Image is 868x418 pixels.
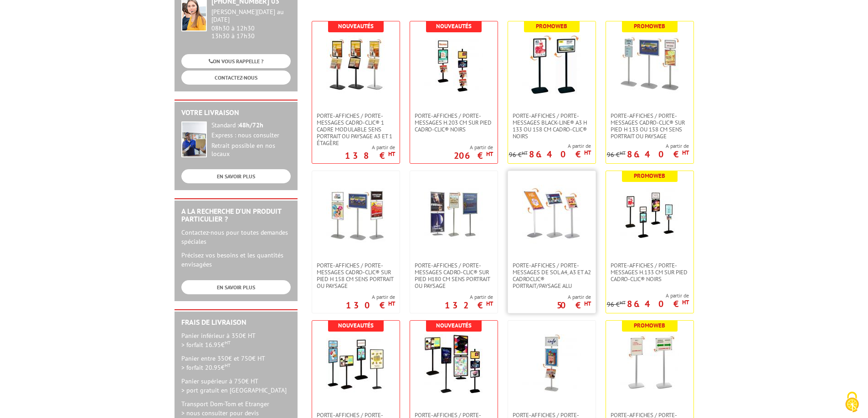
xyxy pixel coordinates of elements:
button: Cookies (fenêtre modale) [836,387,868,418]
h2: Votre livraison [181,109,291,117]
div: Retrait possible en nos locaux [211,142,291,158]
span: Porte-affiches / Porte-messages H.133 cm sur pied Cadro-Clic® NOIRS [611,262,689,282]
p: 86.40 € [529,151,591,157]
img: Porte-affiches / Porte-messages H.158 cm sur pied Cadro-Clic® NOIRS [326,334,385,393]
span: Porte-affiches / Porte-messages Cadro-Clic® sur pied H 158 cm sens portrait ou paysage [317,262,395,289]
sup: HT [522,150,528,156]
span: Porte-affiches / Porte-messages Cadro-Clic® 1 cadre modulable sens portrait ou paysage A3 et 1 ét... [317,112,395,146]
sup: HT [682,149,689,156]
div: Standard : [211,121,291,130]
a: Porte-affiches / Porte-messages Cadro-Clic® sur pied H180 cm sens portrait ou paysage [410,262,498,289]
sup: HT [225,362,231,368]
span: Porte-affiches / Porte-messages Black-Line® A3 H 133 ou 158 cm Cadro-Clic® noirs [513,112,591,140]
p: Panier supérieur à 750€ HT [181,377,291,395]
sup: HT [620,299,626,306]
sup: HT [486,150,493,158]
b: Nouveautés [338,22,374,30]
sup: HT [584,300,591,307]
span: > forfait 20.95€ [181,363,231,372]
a: Porte-affiches / Porte-messages Cadro-Clic® sur pied H 158 cm sens portrait ou paysage [312,262,400,289]
img: Porte-affiches / Porte-messages Black-Line® A3 H 133 ou 158 cm Cadro-Clic® noirs [522,35,581,94]
span: A partir de [346,293,395,301]
img: widget-livraison.jpg [181,121,207,157]
img: Porte-affiches / Porte-messages Cadro-Clic® sur pied H 158 cm sens portrait ou paysage [326,185,385,244]
span: Porte-affiches / Porte-messages Cadro-Clic® sur pied H 133 ou 158 cm sens portrait ou paysage [611,112,689,140]
span: A partir de [445,293,493,301]
sup: HT [388,300,395,307]
span: Porte-affiches / Porte-messages H.203 cm SUR PIED CADRO-CLIC® NOIRS [415,112,493,133]
a: Porte-affiches / Porte-messages H.133 cm sur pied Cadro-Clic® NOIRS [606,262,693,282]
a: Porte-affiches / Porte-messages de sol A4, A3 et A2 CadroClic® portrait/paysage alu [508,262,596,289]
p: Panier entre 350€ et 750€ HT [181,354,291,372]
a: CONTACTEZ-NOUS [181,71,291,85]
span: > port gratuit en [GEOGRAPHIC_DATA] [181,386,287,394]
sup: HT [388,150,395,158]
img: Porte-affiches / Porte-messages sur pied 133 ou 158 cm Cadro-Clic® A4 et A3 finition alu anodisé [620,334,679,393]
img: Porte-affiches / Porte-messages de sol A4, A3 et A2 CadroClic® portrait/paysage alu [522,185,581,244]
div: [PERSON_NAME][DATE] au [DATE] [211,8,291,24]
strong: 48h/72h [239,121,263,129]
img: Porte-affiches / Porte-messages H.133 cm sur pied Cadro-Clic® NOIRS [620,185,679,244]
a: Porte-affiches / Porte-messages Cadro-Clic® 1 cadre modulable sens portrait ou paysage A3 et 1 ét... [312,112,400,146]
h2: A la recherche d'un produit particulier ? [181,207,291,223]
sup: HT [584,149,591,156]
a: ON VOUS RAPPELLE ? [181,54,291,68]
p: 130 € [346,302,395,308]
span: > nous consulter pour devis [181,409,259,417]
img: Porte-affiches / Porte-messages H203 cm cadres Cadro-Clic® sens portrait ou paysage + étagères [522,334,581,393]
a: Porte-affiches / Porte-messages H.203 cm SUR PIED CADRO-CLIC® NOIRS [410,112,498,133]
b: Promoweb [634,172,665,180]
span: A partir de [509,142,591,150]
span: A partir de [454,144,493,151]
p: 86.40 € [627,151,689,157]
p: 96 € [509,151,528,158]
p: Contactez-nous pour toutes demandes spéciales [181,228,291,246]
a: EN SAVOIR PLUS [181,169,291,183]
b: Nouveautés [436,22,472,30]
sup: HT [486,300,493,307]
sup: HT [620,150,626,156]
p: 206 € [454,153,493,158]
b: Promoweb [634,322,665,329]
sup: HT [225,339,231,346]
img: Porte-affiches / Porte-messages H.180 cm SUR PIED CADRO-CLIC® NOIRS [424,334,483,393]
span: A partir de [607,142,689,150]
img: Cookies (fenêtre modale) [841,391,863,413]
p: 86.40 € [627,301,689,307]
img: Porte-affiches / Porte-messages Cadro-Clic® 1 cadre modulable sens portrait ou paysage A3 et 1 ét... [326,35,385,94]
a: EN SAVOIR PLUS [181,280,291,294]
b: Promoweb [634,22,665,30]
img: Porte-affiches / Porte-messages Cadro-Clic® sur pied H 133 ou 158 cm sens portrait ou paysage [620,35,679,94]
p: 132 € [445,302,493,308]
div: 08h30 à 12h30 13h30 à 17h30 [211,8,291,40]
p: 96 € [607,301,626,308]
b: Promoweb [536,22,567,30]
p: Précisez vos besoins et les quantités envisagées [181,251,291,269]
sup: HT [682,298,689,306]
span: A partir de [345,144,395,151]
img: Porte-affiches / Porte-messages H.203 cm SUR PIED CADRO-CLIC® NOIRS [424,35,483,94]
a: Porte-affiches / Porte-messages Cadro-Clic® sur pied H 133 ou 158 cm sens portrait ou paysage [606,112,693,140]
p: 138 € [345,153,395,158]
span: A partir de [607,292,689,299]
span: Porte-affiches / Porte-messages Cadro-Clic® sur pied H180 cm sens portrait ou paysage [415,262,493,289]
p: Transport Dom-Tom et Etranger [181,399,291,418]
p: 50 € [557,302,591,308]
p: Panier inférieur à 350€ HT [181,331,291,349]
p: 96 € [607,151,626,158]
span: Porte-affiches / Porte-messages de sol A4, A3 et A2 CadroClic® portrait/paysage alu [513,262,591,289]
div: Express : nous consulter [211,131,291,140]
a: Porte-affiches / Porte-messages Black-Line® A3 H 133 ou 158 cm Cadro-Clic® noirs [508,112,596,140]
span: > forfait 16.95€ [181,341,231,349]
span: A partir de [557,293,591,301]
h2: Frais de Livraison [181,318,291,327]
b: Nouveautés [338,322,374,329]
img: Porte-affiches / Porte-messages Cadro-Clic® sur pied H180 cm sens portrait ou paysage [424,185,483,244]
b: Nouveautés [436,322,472,329]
